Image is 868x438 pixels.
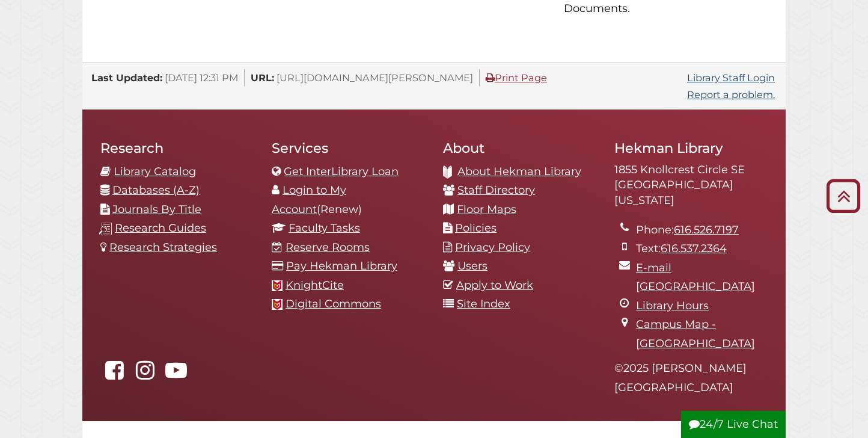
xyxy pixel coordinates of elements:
[251,72,274,84] span: URL:
[91,72,162,84] span: Last Updated:
[457,165,581,178] a: About Hekman Library
[614,359,768,397] p: © 2025 [PERSON_NAME][GEOGRAPHIC_DATA]
[636,299,709,312] a: Library Hours
[100,140,254,156] h2: Research
[687,72,775,84] a: Library Staff Login
[277,72,473,84] span: [URL][DOMAIN_NAME][PERSON_NAME]
[289,221,360,235] a: Faculty Tasks
[286,259,397,273] a: Pay Hekman Library
[99,223,112,235] img: research-guides-icon-white_37x37.png
[455,221,497,235] a: Policies
[486,73,495,82] i: Print Page
[112,184,200,197] a: Databases (A-Z)
[456,279,533,292] a: Apply to Work
[286,241,370,254] a: Reserve Rooms
[636,221,768,240] li: Phone:
[109,241,217,254] a: Research Strategies
[486,72,547,84] a: Print Page
[272,140,425,156] h2: Services
[443,140,596,156] h2: About
[272,280,283,291] img: Calvin favicon logo
[286,297,381,310] a: Digital Commons
[614,162,768,209] address: 1855 Knollcrest Circle SE [GEOGRAPHIC_DATA][US_STATE]
[636,239,768,259] li: Text:
[614,140,768,156] h2: Hekman Library
[674,223,739,236] a: 616.526.7197
[272,299,283,310] img: Calvin favicon logo
[457,203,516,216] a: Floor Maps
[455,241,530,254] a: Privacy Policy
[457,184,535,197] a: Staff Directory
[272,184,346,216] a: Login to My Account
[165,72,238,84] span: [DATE] 12:31 PM
[457,297,510,310] a: Site Index
[636,318,755,350] a: Campus Map - [GEOGRAPHIC_DATA]
[822,186,865,206] a: Back to Top
[457,259,487,273] a: Users
[112,203,201,216] a: Journals By Title
[272,181,425,219] li: (Renew)
[114,165,196,178] a: Library Catalog
[115,221,206,235] a: Research Guides
[100,368,128,381] a: Hekman Library on Facebook
[661,242,727,255] a: 616.537.2364
[284,165,399,178] a: Get InterLibrary Loan
[636,261,755,294] a: E-mail [GEOGRAPHIC_DATA]
[286,279,344,292] a: KnightCite
[131,368,159,381] a: hekmanlibrary on Instagram
[687,88,775,100] a: Report a problem.
[162,368,190,381] a: Hekman Library on YouTube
